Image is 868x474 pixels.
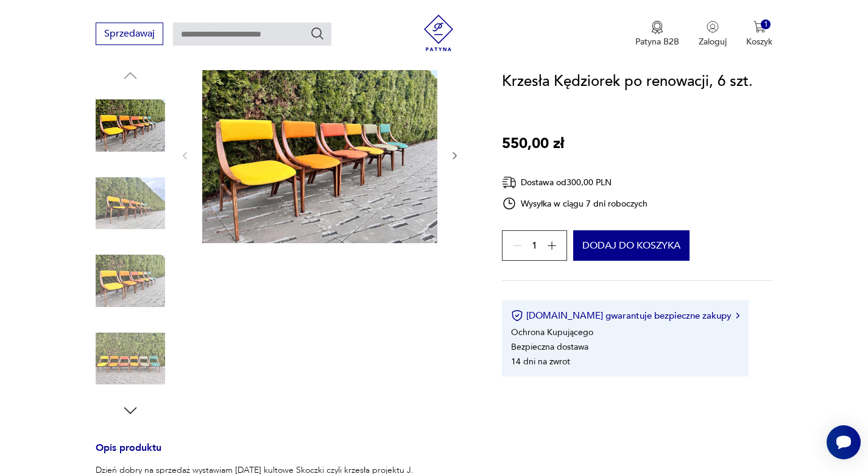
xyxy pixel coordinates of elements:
[635,36,679,48] p: Patyna B2B
[635,21,679,48] button: Patyna B2B
[96,444,473,464] h3: Opis produktu
[502,175,517,190] img: Ikona dostawy
[746,21,772,48] button: 1Koszyk
[420,15,457,51] img: Patyna - sklep z meblami i dekoracjami vintage
[746,36,772,48] p: Koszyk
[502,70,753,93] h1: Krzesła Kędziorek po renowacji, 6 szt.
[502,132,564,155] p: 550,00 zł
[96,246,165,316] img: Zdjęcie produktu Krzesła Kędziorek po renowacji, 6 szt.
[707,21,719,33] img: Ikonka użytkownika
[511,310,739,322] button: [DOMAIN_NAME] gwarantuje bezpieczne zakupy
[532,242,537,250] span: 1
[511,310,523,322] img: Ikona certyfikatu
[635,21,679,48] a: Ikona medaluPatyna B2B
[573,230,690,261] button: Dodaj do koszyka
[699,36,727,48] p: Zaloguj
[699,21,727,48] button: Zaloguj
[310,26,325,41] button: Szukaj
[511,356,570,367] li: 14 dni na zwrot
[736,313,739,319] img: Ikona strzałki w prawo
[96,324,165,394] img: Zdjęcie produktu Krzesła Kędziorek po renowacji, 6 szt.
[96,23,163,45] button: Sprzedawaj
[96,91,165,160] img: Zdjęcie produktu Krzesła Kędziorek po renowacji, 6 szt.
[827,425,861,459] iframe: Smartsupp widget button
[502,175,648,190] div: Dostawa od 300,00 PLN
[511,341,588,353] li: Bezpieczna dostawa
[96,169,165,238] img: Zdjęcie produktu Krzesła Kędziorek po renowacji, 6 szt.
[753,21,766,33] img: Ikona koszyka
[761,19,771,30] div: 1
[202,66,437,243] img: Zdjęcie produktu Krzesła Kędziorek po renowacji, 6 szt.
[511,327,593,338] li: Ochrona Kupującego
[502,196,648,211] div: Wysyłka w ciągu 7 dni roboczych
[651,21,663,34] img: Ikona medalu
[96,30,163,39] a: Sprzedawaj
